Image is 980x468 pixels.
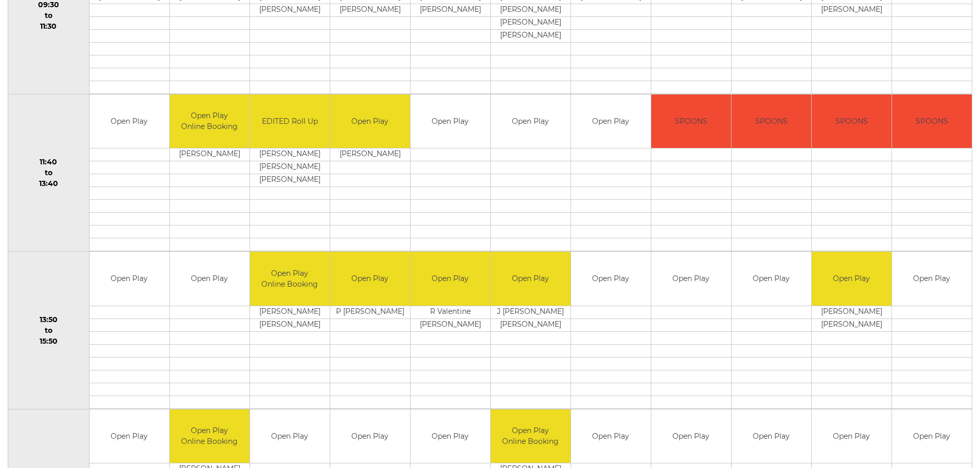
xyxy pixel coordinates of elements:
td: SPOONS [651,95,731,148]
td: SPOONS [892,95,972,148]
td: 11:40 to 13:40 [8,94,90,252]
td: Open Play [90,409,169,463]
td: Open Play [732,409,811,463]
td: Open Play Online Booking [170,95,250,148]
td: [PERSON_NAME] [330,148,410,161]
td: [PERSON_NAME] [250,306,330,319]
td: Open Play [491,95,571,148]
td: [PERSON_NAME] [330,4,410,16]
td: [PERSON_NAME] [491,29,571,42]
td: Open Play [411,95,490,148]
td: Open Play [892,252,972,306]
td: Open Play [330,252,410,306]
td: [PERSON_NAME] [812,319,892,331]
td: Open Play Online Booking [491,409,571,463]
td: [PERSON_NAME] [812,4,892,16]
td: Open Play [651,409,731,463]
td: [PERSON_NAME] [170,148,250,161]
td: Open Play [571,409,651,463]
td: [PERSON_NAME] [250,4,330,16]
td: Open Play [491,252,571,306]
td: Open Play [571,252,651,306]
td: SPOONS [812,95,892,148]
td: [PERSON_NAME] [491,4,571,16]
td: [PERSON_NAME] [250,319,330,331]
td: Open Play [411,409,490,463]
td: Open Play [330,409,410,463]
td: EDITED Roll Up [250,95,330,148]
td: [PERSON_NAME] [250,174,330,187]
td: Open Play [571,95,651,148]
td: Open Play [411,252,490,306]
td: R Valentine [411,306,490,319]
td: Open Play [170,252,250,306]
td: [PERSON_NAME] [250,161,330,174]
td: Open Play [90,252,169,306]
td: P [PERSON_NAME] [330,306,410,319]
td: Open Play [330,95,410,148]
td: [PERSON_NAME] [411,4,490,16]
td: Open Play [732,252,811,306]
td: Open Play [812,252,892,306]
td: Open Play [250,409,330,463]
td: Open Play [812,409,892,463]
td: [PERSON_NAME] [250,148,330,161]
td: [PERSON_NAME] [491,16,571,29]
td: Open Play Online Booking [170,409,250,463]
td: 13:50 to 15:50 [8,252,90,409]
td: Open Play Online Booking [250,252,330,306]
td: J [PERSON_NAME] [491,306,571,319]
td: [PERSON_NAME] [491,319,571,331]
td: [PERSON_NAME] [812,306,892,319]
td: SPOONS [732,95,811,148]
td: Open Play [651,252,731,306]
td: Open Play [892,409,972,463]
td: [PERSON_NAME] [411,319,490,331]
td: Open Play [90,95,169,148]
